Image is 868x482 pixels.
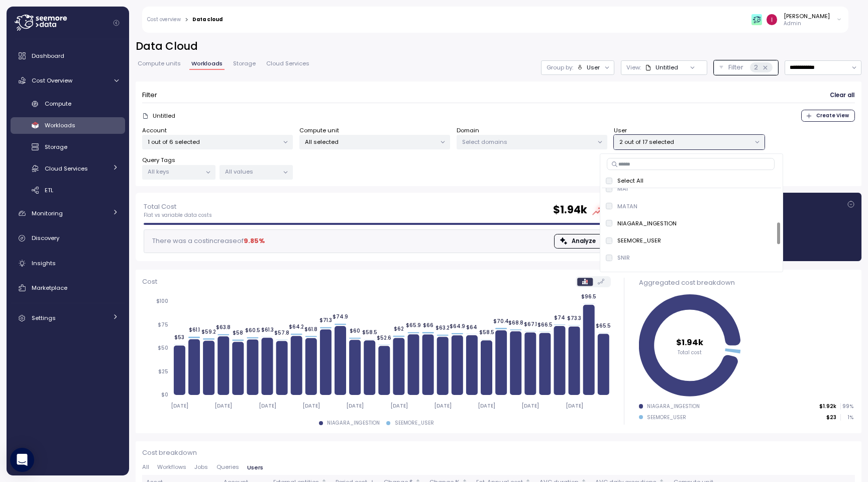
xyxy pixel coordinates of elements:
a: Dashboard [11,46,125,66]
tspan: [DATE] [390,403,407,409]
tspan: $70.4 [493,318,509,325]
button: Collapse navigation [110,19,123,27]
tspan: [DATE] [434,403,452,409]
tspan: $1.94k [676,337,703,348]
tspan: $62 [394,326,404,333]
tspan: [DATE] [302,403,320,409]
label: User [614,126,627,135]
p: Cost [142,277,157,287]
h2: Data Cloud [136,39,861,54]
span: Workloads [45,121,75,129]
a: Monitoring [11,203,125,223]
tspan: $61.1 [188,327,199,334]
tspan: $53 [174,335,184,341]
p: All keys [148,168,201,176]
tspan: $75 [158,322,168,328]
tspan: $60 [350,328,360,335]
label: Domain [457,126,479,135]
tspan: $74.9 [333,314,348,320]
p: SEEMORE_USER [617,236,661,245]
tspan: $71.3 [319,317,332,324]
span: Compute [45,100,71,108]
tspan: [DATE] [258,403,276,409]
p: MATAN [617,202,637,210]
div: Untitled [645,63,678,71]
a: Cloud Services [11,160,125,177]
tspan: $64.2 [289,324,304,331]
div: NIAGARA_INGESTION [647,403,700,410]
div: SEEMORE_USER [647,414,686,421]
button: Clear all [829,88,855,103]
span: Storage [233,61,256,66]
tspan: $57.8 [274,330,289,337]
span: Cloud Services [45,165,88,173]
p: Untitled [153,112,175,120]
div: There was a cost increase of [149,236,265,246]
div: Open Intercom Messenger [10,448,34,472]
tspan: $0 [161,392,168,398]
div: Aggregated cost breakdown [639,278,853,288]
span: Marketplace [32,284,67,292]
p: $1.92k [819,403,836,410]
a: Insights [11,253,125,273]
span: Monitoring [32,209,63,217]
a: Storage [11,139,125,155]
p: Group by: [547,63,573,71]
p: Cost breakdown [142,448,855,458]
p: Total Cost [144,202,212,212]
a: Discovery [11,228,125,249]
tspan: $65.5 [596,323,611,329]
button: Create View [801,110,855,122]
p: Admin [784,20,830,27]
tspan: $60.5 [245,328,260,334]
p: 1 % [841,414,853,421]
p: 1 out of 6 selected [148,138,279,146]
tspan: $58 [233,330,243,336]
span: Users [247,465,263,470]
p: Select All [617,177,643,185]
span: All [142,464,149,470]
img: ACg8ocKLuhHFaZBJRg6H14Zm3JrTaqN1bnDy5ohLcNYWE-rfMITsOg=s96-c [767,14,777,25]
p: Filter [142,90,157,100]
div: NIAGARA_INGESTION [327,420,380,427]
button: Filter2 [714,60,778,75]
span: Create View [816,110,849,121]
a: Cost overview [147,17,181,22]
tspan: $58.5 [362,329,377,336]
tspan: [DATE] [346,403,364,409]
tspan: $66.5 [537,322,553,328]
p: View: [626,63,641,71]
p: 99 % [841,403,853,410]
span: Clear all [830,89,854,102]
tspan: $61.8 [304,326,317,333]
span: Workflows [157,464,186,470]
span: Workloads [191,61,223,66]
p: SNIR [617,254,630,262]
a: Settings [11,308,125,329]
tspan: $96.5 [581,294,596,300]
label: Compute unit [299,126,339,135]
span: Storage [45,143,67,151]
tspan: $52.6 [377,335,391,341]
p: Select domains [462,138,593,146]
label: Query Tags [142,156,175,165]
a: Marketplace [11,278,125,298]
span: Analyze [572,234,596,248]
tspan: $61.3 [261,327,273,333]
p: 2 [754,62,758,72]
a: Workloads [11,117,125,134]
tspan: [DATE] [214,403,232,409]
a: Compute [11,96,125,112]
p: 2 out of 17 selected [619,138,750,146]
tspan: $64 [466,324,477,331]
button: Analyze [554,234,604,249]
tspan: $64.9 [450,323,465,330]
span: Settings [32,314,56,322]
tspan: [DATE] [171,403,188,409]
tspan: $58.5 [479,329,494,336]
tspan: $63.8 [216,325,231,331]
span: Queries [216,464,239,470]
tspan: [DATE] [566,403,583,409]
span: Cloud Services [266,61,309,66]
